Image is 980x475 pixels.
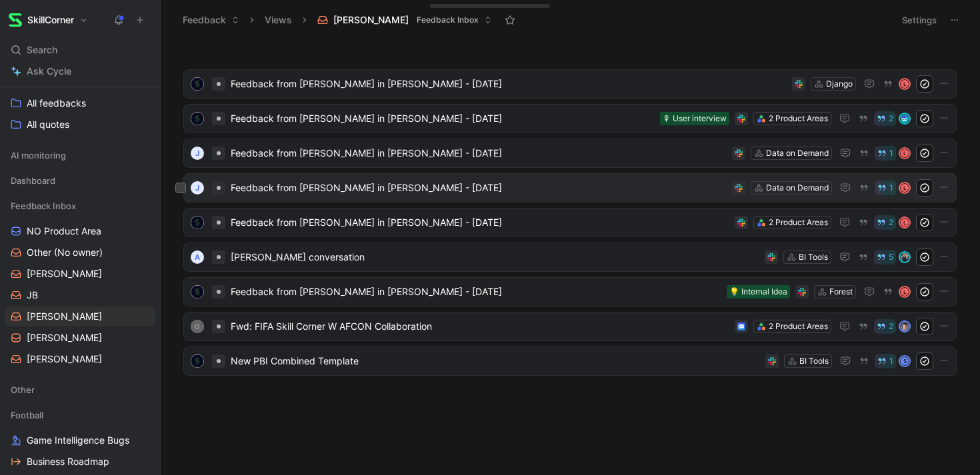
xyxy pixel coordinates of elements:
[729,285,787,298] div: 💡 Internal Idea
[27,331,102,344] span: [PERSON_NAME]
[183,139,957,168] a: JFeedback from [PERSON_NAME] in [PERSON_NAME] - [DATE]Data on Demand1L
[183,104,957,133] a: logoFeedback from [PERSON_NAME] in [PERSON_NAME] - [DATE]2 Product Areas🎙 User interview2avatar
[5,328,155,348] a: [PERSON_NAME]
[27,14,74,26] h1: SkillCorner
[417,13,479,27] span: Feedback Inbox
[799,354,829,368] div: BI Tools
[231,215,729,231] span: Feedback from [PERSON_NAME] in [PERSON_NAME] - [DATE]
[5,196,155,216] div: Feedback Inbox
[27,225,101,238] span: NO Product Area
[11,199,76,213] span: Feedback Inbox
[27,267,102,280] span: [PERSON_NAME]
[231,249,759,265] span: [PERSON_NAME] conversation
[191,354,204,368] img: logo
[231,180,727,196] span: Feedback from [PERSON_NAME] in [PERSON_NAME] - [DATE]
[826,77,853,91] div: Django
[889,253,893,261] span: 5
[5,171,155,191] div: Dashboard
[5,380,155,400] div: Other
[875,181,896,195] button: 1
[5,171,155,195] div: Dashboard
[191,112,204,125] img: logo
[27,118,69,131] span: All quotes
[5,145,155,169] div: AI monitoring
[5,349,155,369] a: [PERSON_NAME]
[663,112,727,125] div: 🎙 User interview
[231,353,760,369] span: New PBI Combined Template
[191,320,204,333] div: G
[889,149,893,157] span: 1
[900,183,909,193] div: L
[259,10,298,30] button: Views
[27,434,129,447] span: Game Intelligence Bugs
[11,383,35,396] span: Other
[874,111,896,126] button: 2
[874,215,896,230] button: 2
[5,93,155,113] a: All feedbacks
[191,250,204,264] div: A
[766,181,829,195] div: Data on Demand
[900,114,909,123] img: avatar
[27,42,57,58] span: Search
[177,10,245,30] button: Feedback
[231,145,727,161] span: Feedback from [PERSON_NAME] in [PERSON_NAME] - [DATE]
[896,11,943,29] button: Settings
[183,277,957,306] a: logoFeedback from [PERSON_NAME] in [PERSON_NAME] - [DATE]Forest💡 Internal IdeaL
[183,69,957,99] a: logoFeedback from [PERSON_NAME] in [PERSON_NAME] - [DATE]DjangoL
[191,216,204,229] img: logo
[191,181,204,195] div: J
[183,242,957,272] a: A[PERSON_NAME] conversationBI Tools5avatar
[27,352,102,366] span: [PERSON_NAME]
[889,219,893,227] span: 2
[333,13,409,27] span: [PERSON_NAME]
[183,312,957,341] a: GFwd: FIFA Skill Corner W AFCON Collaboration2 Product Areas2avatar
[5,115,155,135] a: All quotes
[27,288,38,302] span: JB
[5,430,155,450] a: Game Intelligence Bugs
[11,149,66,162] span: AI monitoring
[27,455,109,468] span: Business Roadmap
[799,250,828,264] div: BI Tools
[27,246,103,259] span: Other (No owner)
[875,354,896,368] button: 1
[5,452,155,472] a: Business Roadmap
[900,356,909,366] div: S
[5,306,155,326] a: [PERSON_NAME]
[183,346,957,376] a: logoNew PBI Combined TemplateBI Tools1S
[5,145,155,165] div: AI monitoring
[900,79,909,89] div: L
[900,149,909,158] div: L
[900,287,909,296] div: L
[769,320,828,333] div: 2 Product Areas
[5,11,91,29] button: SkillCornerSkillCorner
[889,357,893,365] span: 1
[5,405,155,425] div: Football
[11,174,55,187] span: Dashboard
[889,115,893,123] span: 2
[5,221,155,241] a: NO Product Area
[191,147,204,160] div: J
[900,322,909,331] img: avatar
[191,285,204,298] img: logo
[9,13,22,27] img: SkillCorner
[874,319,896,334] button: 2
[11,408,43,422] span: Football
[27,63,71,79] span: Ask Cycle
[769,112,828,125] div: 2 Product Areas
[5,40,155,60] div: Search
[900,252,909,262] img: avatar
[874,250,896,264] button: 5
[889,322,893,330] span: 2
[766,147,829,160] div: Data on Demand
[5,264,155,284] a: [PERSON_NAME]
[900,218,909,227] div: L
[311,10,498,30] button: [PERSON_NAME]Feedback Inbox
[27,97,86,110] span: All feedbacks
[875,146,896,161] button: 1
[231,318,729,334] span: Fwd: FIFA Skill Corner W AFCON Collaboration
[829,285,853,298] div: Forest
[231,284,721,300] span: Feedback from [PERSON_NAME] in [PERSON_NAME] - [DATE]
[183,208,957,237] a: logoFeedback from [PERSON_NAME] in [PERSON_NAME] - [DATE]2 Product Areas2L
[889,184,893,192] span: 1
[5,196,155,369] div: Feedback InboxNO Product AreaOther (No owner)[PERSON_NAME]JB[PERSON_NAME][PERSON_NAME][PERSON_NAME]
